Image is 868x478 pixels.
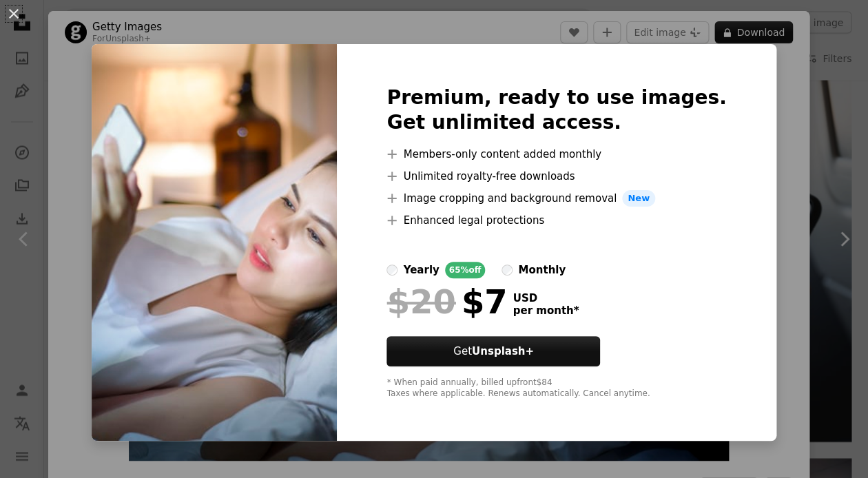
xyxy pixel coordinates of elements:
div: $7 [386,284,507,320]
h2: Premium, ready to use images. Get unlimited access. [386,85,726,135]
input: monthly [502,264,513,276]
span: New [622,190,655,207]
strong: Unsplash+ [472,345,534,357]
div: yearly [403,262,439,278]
span: $20 [386,284,455,320]
span: per month * [513,304,579,317]
span: USD [513,292,579,304]
input: yearly65%off [386,264,397,276]
div: monthly [518,262,566,278]
li: Members-only content added monthly [386,146,726,163]
img: premium_photo-1667509230313-e50e4009f55d [92,44,337,441]
li: Enhanced legal protections [386,212,726,229]
div: 65% off [445,262,486,278]
button: GetUnsplash+ [386,336,600,366]
li: Unlimited royalty-free downloads [386,168,726,185]
div: * When paid annually, billed upfront $84 Taxes where applicable. Renews automatically. Cancel any... [386,377,726,399]
li: Image cropping and background removal [386,190,726,207]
